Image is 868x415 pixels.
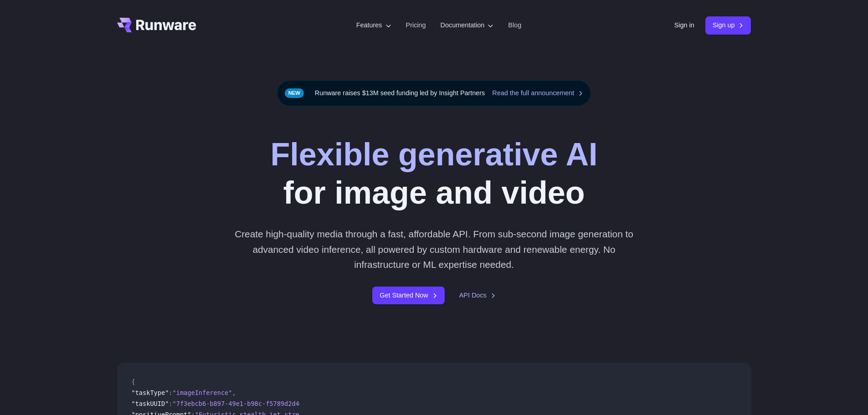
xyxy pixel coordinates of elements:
h1: for image and video [270,135,597,212]
span: : [169,400,172,407]
span: "taskType" [132,389,169,396]
a: Pricing [406,20,426,31]
span: { [132,378,135,385]
a: Sign in [674,20,694,31]
a: Get Started Now [372,287,444,304]
span: "taskUUID" [132,400,169,407]
span: "imageInference" [173,389,232,396]
a: API Docs [459,290,496,301]
div: Runware raises $13M seed funding led by Insight Partners [277,80,591,106]
label: Documentation [441,20,494,31]
span: , [232,389,236,396]
p: Create high-quality media through a fast, affordable API. From sub-second image generation to adv... [231,226,637,272]
label: Features [356,20,391,31]
a: Sign up [705,16,751,34]
strong: Flexible generative AI [270,137,597,172]
span: "7f3ebcb6-b897-49e1-b98c-f5789d2d40d7" [173,400,314,407]
span: : [169,389,172,396]
a: Go to / [117,18,196,32]
a: Read the full announcement [492,88,583,98]
a: Blog [508,20,521,31]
